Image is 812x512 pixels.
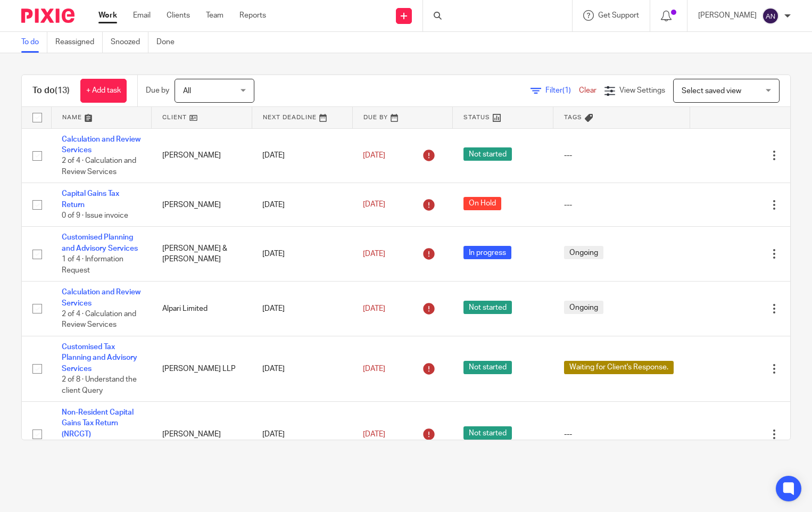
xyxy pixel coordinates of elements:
span: Not started [463,361,512,374]
td: [DATE] [252,282,352,336]
a: To do [21,32,47,53]
a: Customised Tax Planning and Advisory Services [62,343,137,373]
span: Select saved view [682,87,741,95]
span: Waiting for Client's Response. [564,361,674,374]
span: Tags [564,114,582,120]
span: On Hold [463,197,501,210]
span: 1 of 4 · Information Request [62,255,123,274]
span: Get Support [598,12,639,19]
span: Ongoing [564,301,603,314]
span: In progress [463,246,511,259]
span: [DATE] [363,431,385,438]
a: Team [206,10,223,21]
td: [PERSON_NAME] [152,402,252,467]
a: Reassigned [55,32,103,53]
a: Clients [167,10,190,21]
div: --- [564,429,680,440]
a: Non-Resident Capital Gains Tax Return (NRCGT) [62,409,134,438]
h1: To do [32,85,70,96]
td: [DATE] [252,128,352,183]
span: 2 of 8 · Understand the client Query [62,376,137,394]
a: Done [156,32,183,53]
span: (13) [55,86,70,95]
a: Snoozed [111,32,148,53]
span: [DATE] [363,365,385,373]
td: [PERSON_NAME] [152,183,252,227]
p: [PERSON_NAME] [698,10,757,21]
td: [DATE] [252,227,352,282]
a: Calculation and Review Services [62,136,140,154]
td: [PERSON_NAME] [152,128,252,183]
span: All [183,87,191,95]
a: + Add task [80,79,127,103]
span: Not started [463,301,512,314]
a: Work [98,10,117,21]
a: Reports [239,10,266,21]
a: Customised Planning and Advisory Services [62,234,138,252]
div: --- [564,150,680,161]
span: 2 of 4 · Calculation and Review Services [62,157,136,176]
img: Pixie [21,9,74,23]
p: Due by [146,85,169,96]
img: svg%3E [762,7,779,24]
td: [DATE] [252,336,352,402]
span: [DATE] [363,152,385,159]
span: [DATE] [363,250,385,258]
a: Calculation and Review Services [62,288,140,307]
a: Clear [579,87,596,94]
td: [DATE] [252,183,352,227]
span: View Settings [619,87,665,94]
div: --- [564,200,680,210]
span: [DATE] [363,305,385,312]
span: (1) [562,87,571,94]
span: Filter [545,87,579,94]
span: Not started [463,426,512,440]
a: Capital Gains Tax Return [62,190,119,208]
span: [DATE] [363,201,385,209]
span: 0 of 9 · Issue invoice [62,212,128,219]
td: [PERSON_NAME] & [PERSON_NAME] [152,227,252,282]
td: [PERSON_NAME] LLP [152,336,252,402]
td: Alpari Limited [152,282,252,336]
span: Ongoing [564,246,603,259]
a: Email [133,10,151,21]
td: [DATE] [252,402,352,467]
span: 2 of 4 · Calculation and Review Services [62,310,136,329]
span: Not started [463,147,512,161]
